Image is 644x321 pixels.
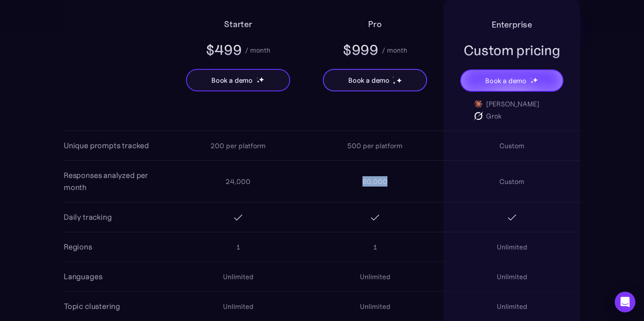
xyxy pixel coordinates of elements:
div: Regions [64,241,92,253]
img: star [530,81,533,84]
div: Custom [499,140,524,151]
h2: Pro [368,17,381,31]
div: Book a demo [211,75,253,85]
img: star [257,77,258,78]
div: / month [382,45,407,55]
div: Unlimited [360,301,390,312]
div: 1 [236,242,240,252]
div: Book a demo [485,75,526,86]
div: Unlimited [223,301,254,312]
h2: Enterprise [492,18,532,31]
div: Custom [499,176,524,187]
img: star [393,76,394,78]
div: Unlimited [360,271,390,282]
div: Grok [486,111,502,121]
img: star [393,81,396,84]
img: star [533,77,538,83]
div: 60,000 [362,176,387,187]
div: / month [245,45,270,55]
div: 500 per platform [347,140,402,151]
div: Unlimited [223,271,254,282]
div: $999 [343,41,378,59]
div: Book a demo [348,75,390,85]
div: Custom pricing [464,41,560,60]
div: Topic clustering [64,300,120,312]
div: 24,000 [226,176,251,187]
a: Book a demostarstarstar [323,69,427,91]
img: star [259,77,264,82]
div: Open Intercom Messenger [615,292,635,312]
div: Responses analyzed per month [64,169,170,193]
img: star [257,80,260,83]
div: $499 [206,41,242,59]
div: Unlimited [497,301,527,312]
a: Book a demostarstarstar [186,69,290,91]
div: [PERSON_NAME] [486,99,539,109]
h2: Starter [224,17,252,31]
img: star [530,78,532,79]
div: Unlimited [497,242,527,252]
img: star [396,78,402,83]
div: 200 per platform [211,140,266,151]
div: Languages [64,271,102,283]
div: Unique prompts tracked [64,140,149,152]
div: 1 [373,242,377,252]
div: Daily tracking [64,211,111,223]
a: Book a demostarstarstar [460,69,563,92]
div: Unlimited [497,271,527,282]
